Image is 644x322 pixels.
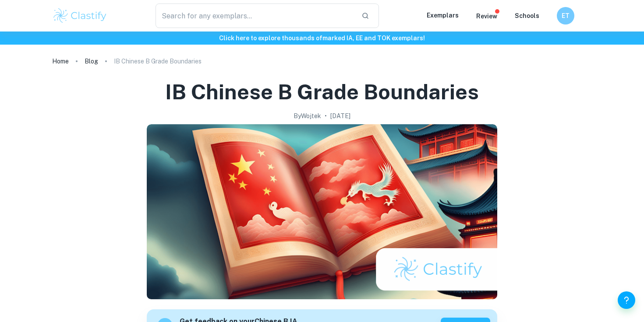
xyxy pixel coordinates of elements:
a: Home [52,55,69,67]
p: Review [476,11,497,21]
p: • [325,111,327,121]
h1: IB Chinese B Grade Boundaries [165,78,479,106]
a: Blog [85,55,98,67]
button: ET [557,7,574,24]
img: Clastify logo [52,7,108,24]
h6: Click here to explore thousands of marked IA, EE and TOK exemplars ! [2,33,642,43]
h2: By Wojtek [294,111,321,121]
p: IB Chinese B Grade Boundaries [114,56,202,66]
h6: ET [561,11,571,21]
img: IB Chinese B Grade Boundaries cover image [147,124,497,299]
input: Search for any exemplars... [156,3,354,28]
a: Schools [515,12,539,19]
button: Help and Feedback [618,291,635,309]
p: Exemplars [427,10,459,20]
h2: [DATE] [330,111,350,121]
